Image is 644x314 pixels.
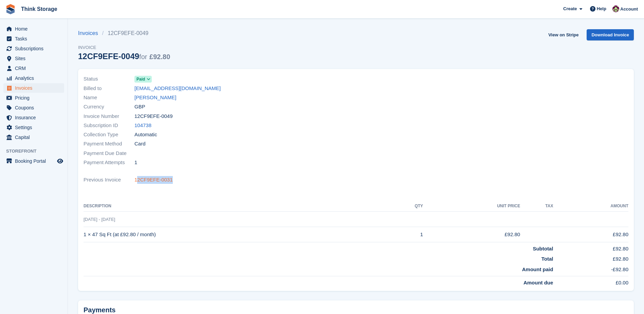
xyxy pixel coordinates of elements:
td: 1 [388,227,423,242]
a: menu [3,64,64,73]
span: £92.80 [149,53,170,60]
span: Subscription ID [84,122,134,129]
a: menu [3,156,64,166]
a: menu [3,34,64,43]
span: Storefront [6,148,68,155]
a: menu [3,54,64,63]
nav: breadcrumbs [78,29,170,37]
span: Capital [15,133,56,142]
th: Amount [553,201,628,212]
span: Status [84,75,134,83]
a: Invoices [78,29,102,37]
a: View on Stripe [546,29,581,40]
strong: Amount paid [522,266,553,272]
strong: Total [541,256,553,262]
a: Download Invoice [587,29,634,40]
a: Paid [134,75,152,83]
span: Invoice Number [84,112,134,120]
a: menu [3,24,64,34]
strong: Subtotal [533,246,553,251]
a: 104738 [134,122,151,129]
span: Payment Attempts [84,159,134,167]
span: Previous Invoice [84,176,134,184]
th: Unit Price [423,201,520,212]
th: Description [84,201,388,212]
span: Name [84,94,134,102]
span: Help [597,5,606,12]
a: menu [3,113,64,122]
td: -£92.80 [553,263,628,276]
span: 12CF9EFE-0049 [134,112,173,120]
span: Payment Due Date [84,150,134,157]
td: 1 × 47 Sq Ft (at £92.80 / month) [84,227,388,242]
span: Home [15,24,56,34]
strong: Amount due [523,280,553,285]
span: Payment Method [84,140,134,148]
span: Subscriptions [15,44,56,53]
a: Preview store [56,157,64,165]
a: menu [3,44,64,53]
span: Collection Type [84,131,134,139]
span: Settings [15,123,56,132]
a: [PERSON_NAME] [134,94,176,102]
th: QTY [388,201,423,212]
span: CRM [15,64,56,73]
img: stora-icon-8386f47178a22dfd0bd8f6a31ec36ba5ce8667c1dd55bd0f319d3a0aa187defe.svg [5,4,16,14]
a: menu [3,93,64,103]
span: Pricing [15,93,56,103]
a: [EMAIL_ADDRESS][DOMAIN_NAME] [134,85,221,92]
span: 1 [134,159,137,167]
a: Think Storage [18,3,60,15]
span: for [139,53,147,60]
a: menu [3,103,64,112]
td: £92.80 [423,227,520,242]
div: 12CF9EFE-0049 [78,52,170,61]
span: Invoice [78,44,170,51]
span: [DATE] - [DATE] [84,217,115,222]
span: Coupons [15,103,56,112]
td: £0.00 [553,276,628,287]
td: £92.80 [553,227,628,242]
span: Sites [15,54,56,63]
span: Paid [136,76,145,82]
span: Billed to [84,85,134,92]
th: Tax [520,201,553,212]
td: £92.80 [553,242,628,252]
span: Create [563,5,577,12]
span: Insurance [15,113,56,122]
img: Donna [612,5,619,12]
span: Card [134,140,146,148]
a: menu [3,83,64,93]
span: Account [620,6,638,13]
span: Analytics [15,73,56,83]
span: Currency [84,103,134,111]
span: Automatic [134,131,157,139]
td: £92.80 [553,252,628,263]
a: menu [3,133,64,142]
a: menu [3,73,64,83]
span: GBP [134,103,145,111]
a: menu [3,123,64,132]
span: Invoices [15,83,56,93]
a: 12CF9EFE-0031 [134,176,173,184]
span: Tasks [15,34,56,43]
span: Booking Portal [15,156,56,166]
